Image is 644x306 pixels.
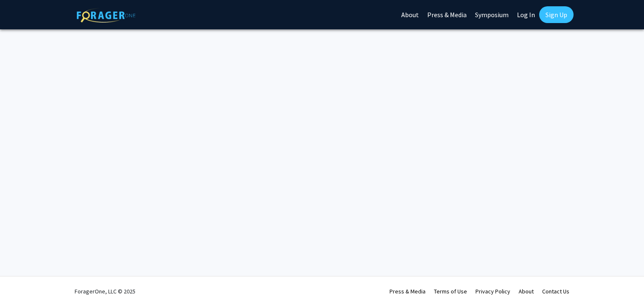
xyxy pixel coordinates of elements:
[539,6,574,23] a: Sign Up
[75,277,135,306] div: ForagerOne, LLC © 2025
[77,8,135,23] img: ForagerOne Logo
[475,288,510,295] a: Privacy Policy
[519,288,534,295] a: About
[390,288,426,295] a: Press & Media
[434,288,467,295] a: Terms of Use
[542,288,569,295] a: Contact Us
